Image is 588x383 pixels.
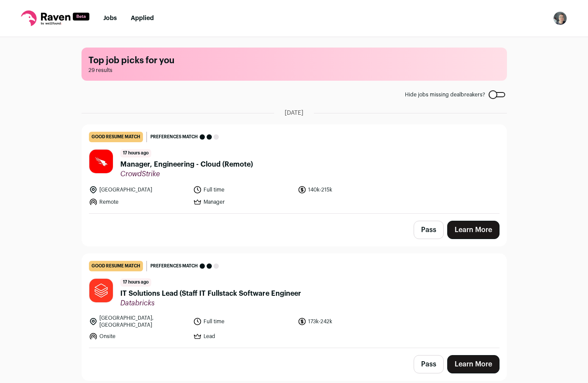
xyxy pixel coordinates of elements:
a: Jobs [103,15,117,21]
li: 140k-215k [298,185,397,194]
li: 173k-242k [298,315,397,328]
li: [GEOGRAPHIC_DATA], [GEOGRAPHIC_DATA] [89,315,188,328]
span: Manager, Engineering - Cloud (Remote) [120,159,253,170]
img: 2627820df5a5fb83b9bfcd24ab9d88b0f4a9007dcda8bd07e2cf2d932c69b857.jpg [89,279,113,302]
a: good resume match Preferences match 17 hours ago Manager, Engineering - Cloud (Remote) CrowdStrik... [82,125,506,213]
li: Manager [193,198,292,206]
li: Full time [193,185,292,194]
button: Pass [414,221,444,239]
span: [DATE] [285,109,303,117]
span: IT Solutions Lead (Staff IT Fullstack Software Engineer [120,288,301,299]
li: Full time [193,315,292,328]
img: 19514210-medium_jpg [553,11,567,25]
span: 17 hours ago [120,149,151,157]
span: Preferences match [150,262,198,270]
a: Learn More [447,355,500,373]
a: good resume match Preferences match 17 hours ago IT Solutions Lead (Staff IT Fullstack Software E... [82,254,506,348]
li: [GEOGRAPHIC_DATA] [89,185,188,194]
span: CrowdStrike [120,170,253,178]
span: Hide jobs missing dealbreakers? [405,91,485,98]
a: Learn More [447,221,500,239]
button: Pass [414,355,444,373]
span: Databricks [120,299,301,308]
div: good resume match [89,132,143,142]
img: aec339aa26c7f2fd388a804887650e0323cf1ec81d31cb3593a48c3dc6e2233b.jpg [89,150,113,173]
button: Open dropdown [553,11,567,25]
li: Onsite [89,332,188,341]
li: Lead [193,332,292,341]
span: 17 hours ago [120,278,151,287]
span: 29 results [88,67,500,74]
span: Preferences match [150,133,198,141]
li: Remote [89,198,188,206]
a: Applied [131,15,154,21]
div: good resume match [89,261,143,271]
h1: Top job picks for you [88,55,500,67]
